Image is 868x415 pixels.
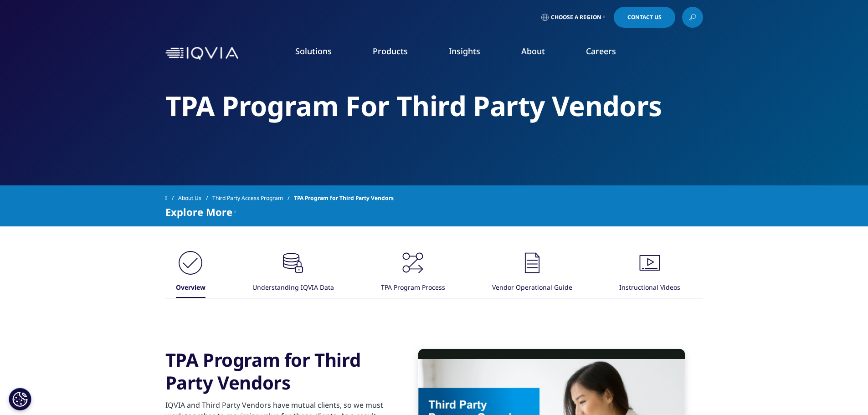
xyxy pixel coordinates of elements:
[295,46,332,56] a: Solutions
[251,249,334,298] button: Understanding IQVIA Data
[294,190,394,206] span: TPA Program for Third Party Vendors
[165,47,238,60] img: IQVIA Healthcare Information Technology and Pharma Clinical Research Company
[618,249,680,298] button: Instructional Videos
[619,278,680,298] div: Instructional Videos
[165,348,386,394] h3: TPA Program for Third Party Vendors
[551,14,601,21] span: Choose a Region
[175,249,205,298] button: Overview
[627,15,662,20] span: Contact Us
[491,249,572,298] button: Vendor Operational Guide
[176,278,205,298] div: Overview
[586,46,616,56] a: Careers
[212,190,294,206] a: Third Party Access Program
[165,206,232,217] span: Explore More
[242,32,703,75] nav: Primary
[9,388,31,410] button: Impostazioni cookie
[373,46,408,56] a: Products
[521,46,545,56] a: About
[165,89,703,123] h2: TPA Program For Third Party Vendors
[449,46,480,56] a: Insights
[614,7,675,28] a: Contact Us
[381,278,445,298] div: TPA Program Process
[492,278,572,298] div: Vendor Operational Guide
[178,190,212,206] a: About Us
[380,249,445,298] button: TPA Program Process
[252,278,334,298] div: Understanding IQVIA Data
